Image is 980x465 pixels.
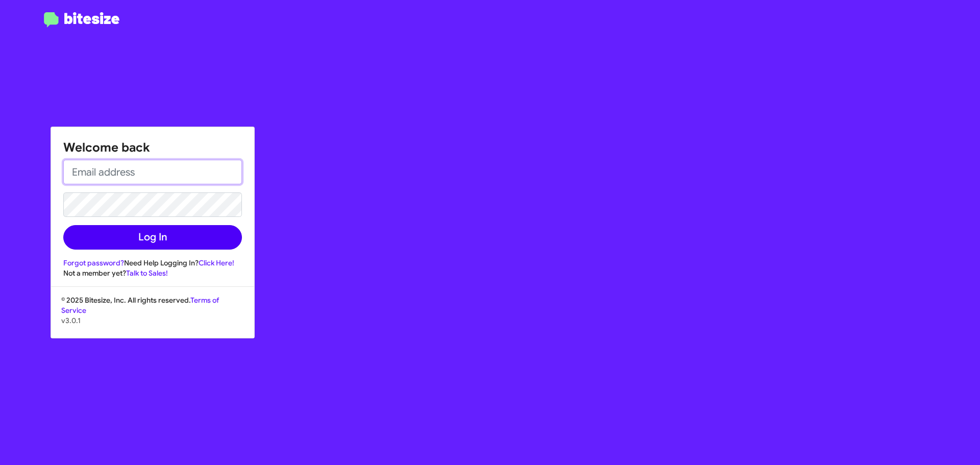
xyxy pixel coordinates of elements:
div: Not a member yet? [63,268,242,278]
div: © 2025 Bitesize, Inc. All rights reserved. [51,295,254,338]
a: Click Here! [199,258,234,267]
div: Need Help Logging In? [63,258,242,268]
a: Forgot password? [63,258,124,267]
h1: Welcome back [63,139,242,156]
button: Log In [63,225,242,250]
input: Email address [63,160,242,184]
p: v3.0.1 [61,315,244,326]
a: Talk to Sales! [126,268,168,278]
